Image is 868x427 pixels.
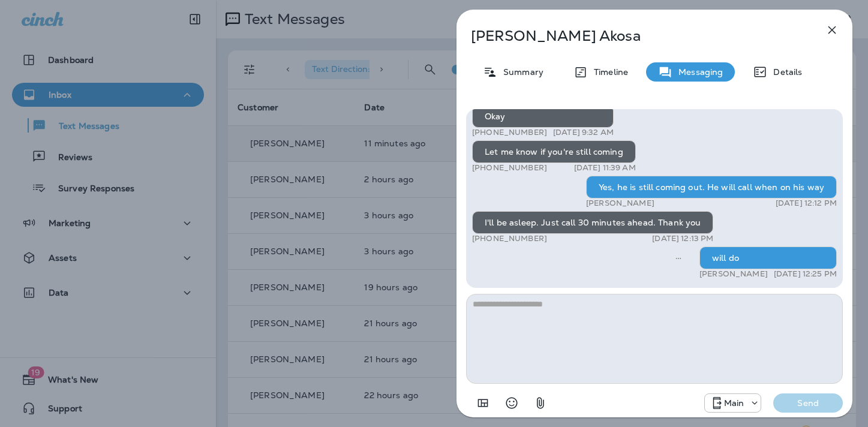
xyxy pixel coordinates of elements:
[574,163,636,173] p: [DATE] 11:39 AM
[699,246,837,269] div: will do
[776,199,837,208] p: [DATE] 12:12 PM
[724,398,744,408] p: Main
[472,128,547,137] p: [PHONE_NUMBER]
[472,163,547,173] p: [PHONE_NUMBER]
[471,28,798,44] p: [PERSON_NAME] Akosa
[497,67,543,77] p: Summary
[767,67,802,77] p: Details
[588,67,628,77] p: Timeline
[672,67,723,77] p: Messaging
[774,269,837,279] p: [DATE] 12:25 PM
[586,199,654,208] p: [PERSON_NAME]
[586,176,837,199] div: Yes, he is still coming out. He will call when on his way
[705,396,761,410] div: +1 (817) 482-3792
[472,211,713,234] div: I'll be asleep. Just call 30 minutes ahead. Thank you
[675,252,681,263] span: Sent
[471,391,495,415] button: Add in a premade template
[472,234,547,243] p: [PHONE_NUMBER]
[472,140,636,163] div: Let me know if you're still coming
[553,128,614,137] p: [DATE] 9:32 AM
[472,105,614,128] div: Okay
[500,391,524,415] button: Select an emoji
[652,234,713,243] p: [DATE] 12:13 PM
[699,269,768,279] p: [PERSON_NAME]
